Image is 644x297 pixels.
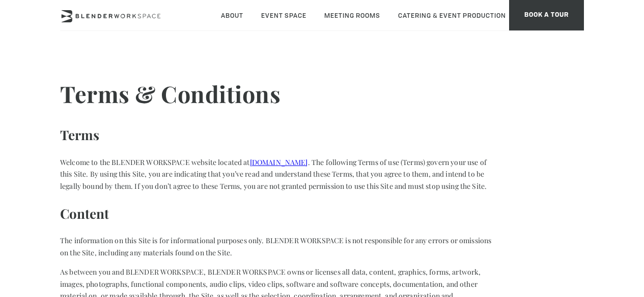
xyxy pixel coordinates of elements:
[60,156,495,192] p: Welcome to the BLENDER WORKSPACE website located at . The following Terms of use (Terms) govern y...
[60,205,109,222] strong: Content
[250,157,308,167] a: [DOMAIN_NAME]
[60,78,281,109] strong: Terms & Conditions
[60,235,495,259] p: The information on this Site is for informational purposes only. BLENDER WORKSPACE is not respons...
[60,126,99,144] strong: Terms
